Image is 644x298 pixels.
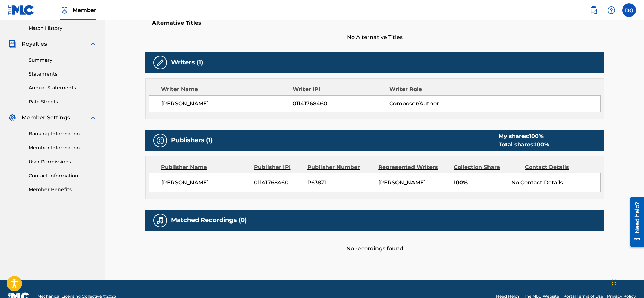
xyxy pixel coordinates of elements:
[29,24,97,32] a: Match History
[293,85,389,94] div: Writer IPI
[499,140,549,149] div: Total shares:
[389,100,477,108] span: Composer/Author
[254,163,302,171] div: Publisher IPI
[145,33,604,42] span: No Alternative Titles
[587,3,601,17] a: Public Search
[625,194,644,249] iframe: Resource Center
[8,40,16,48] img: Royalties
[161,100,293,108] span: [PERSON_NAME]
[535,141,549,148] span: 100 %
[73,6,96,14] span: Member
[171,59,203,66] h5: Writers (1)
[29,70,97,78] a: Statements
[529,133,544,139] span: 100 %
[161,85,293,94] div: Writer Name
[622,3,636,17] div: User Menu
[293,100,389,108] span: 01141768460
[29,186,97,193] a: Member Benefits
[307,179,373,187] span: P638ZL
[499,132,549,140] div: My shares:
[8,114,16,122] img: Member Settings
[605,3,618,17] div: Help
[156,216,164,225] img: Matched Recordings
[89,40,97,48] img: expand
[60,6,69,14] img: Top Rightsholder
[171,216,247,224] h5: Matched Recordings (0)
[8,5,34,15] img: MLC Logo
[29,172,97,179] a: Contact Information
[29,158,97,165] a: User Permissions
[454,163,519,171] div: Collection Share
[89,114,97,122] img: expand
[378,163,448,171] div: Represented Writers
[610,265,644,298] iframe: Chat Widget
[145,231,604,253] div: No recordings found
[161,179,249,187] span: [PERSON_NAME]
[29,98,97,105] a: Rate Sheets
[590,6,598,14] img: search
[156,59,164,67] img: Writers
[29,84,97,92] a: Annual Statements
[161,163,249,171] div: Publisher Name
[525,163,591,171] div: Contact Details
[22,40,47,48] span: Royalties
[607,6,615,14] img: help
[612,272,616,293] div: Drag
[171,136,213,144] h5: Publishers (1)
[152,20,597,27] h5: Alternative Titles
[511,179,600,187] div: No Contact Details
[389,85,477,94] div: Writer Role
[29,56,97,64] a: Summary
[254,179,302,187] span: 01141768460
[29,130,97,137] a: Banking Information
[29,144,97,151] a: Member Information
[378,179,426,186] span: [PERSON_NAME]
[156,136,164,145] img: Publishers
[454,179,506,187] span: 100%
[307,163,373,171] div: Publisher Number
[22,114,70,122] span: Member Settings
